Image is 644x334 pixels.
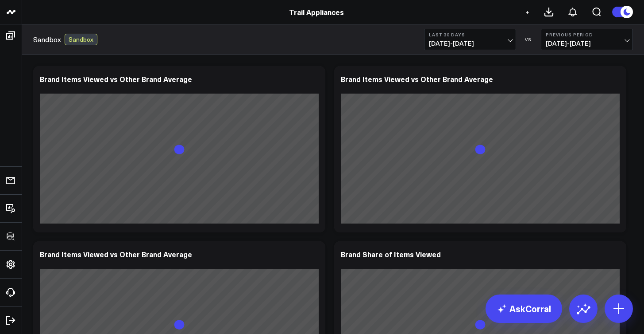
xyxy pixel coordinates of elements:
div: Brand Items Viewed vs Other Brand Average [40,74,192,84]
div: Brand Items Viewed vs Other Brand Average [40,249,192,259]
div: VS [521,37,536,42]
button: Previous Period[DATE]-[DATE] [541,29,633,50]
div: Sandbox [65,34,97,45]
b: Previous Period [546,32,628,37]
button: + [522,7,532,17]
a: Trail Appliances [289,7,344,17]
span: + [525,9,529,15]
span: [DATE] - [DATE] [546,40,628,47]
div: Brand Share of Items Viewed [341,249,441,259]
a: Sandbox [33,35,61,44]
a: AskCorral [486,295,562,323]
button: Last 30 Days[DATE]-[DATE] [424,29,516,50]
b: Last 30 Days [429,32,511,37]
div: Brand Items Viewed vs Other Brand Average [341,74,493,84]
span: [DATE] - [DATE] [429,40,511,47]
